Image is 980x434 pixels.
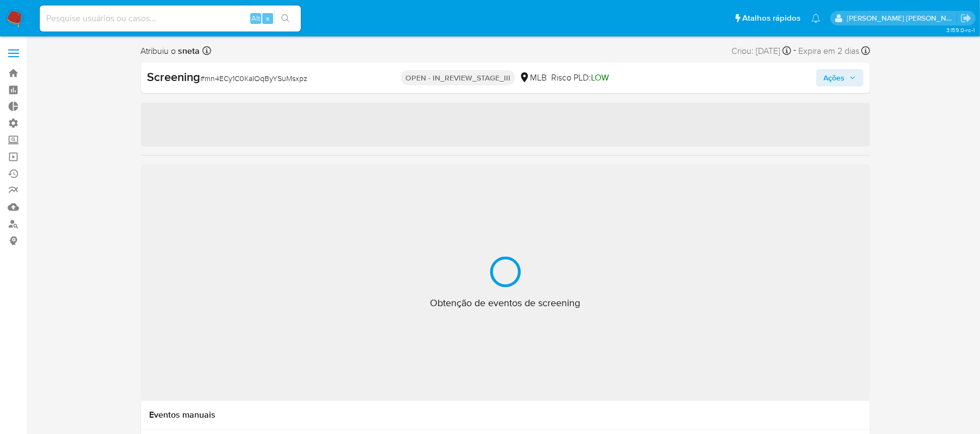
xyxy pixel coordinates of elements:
[731,44,791,58] div: Criou: [DATE]
[742,13,800,24] span: Atalhos rápidos
[147,68,201,85] b: Screening
[141,45,200,57] span: Atribuiu o
[960,13,972,24] a: Sair
[201,73,308,84] span: # mn4ECy1C0KaIOqByYSuMsxpz
[811,14,821,23] a: Notificações
[141,103,870,146] span: ‌
[519,72,547,84] div: MLB
[551,72,609,84] span: Risco PLD:
[401,70,515,85] p: OPEN - IN_REVIEW_STAGE_III
[176,45,200,57] b: sneta
[847,13,957,23] p: sergina.neta@mercadolivre.com
[150,410,861,420] h1: Eventos manuais
[793,44,796,58] span: -
[40,11,301,26] input: Pesquise usuários ou casos...
[816,69,864,86] button: Ações
[798,45,859,57] span: Expira em 2 dias
[274,11,297,26] button: search-icon
[251,13,260,23] span: Alt
[591,71,609,84] span: LOW
[266,13,269,23] span: s
[824,69,845,86] span: Ações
